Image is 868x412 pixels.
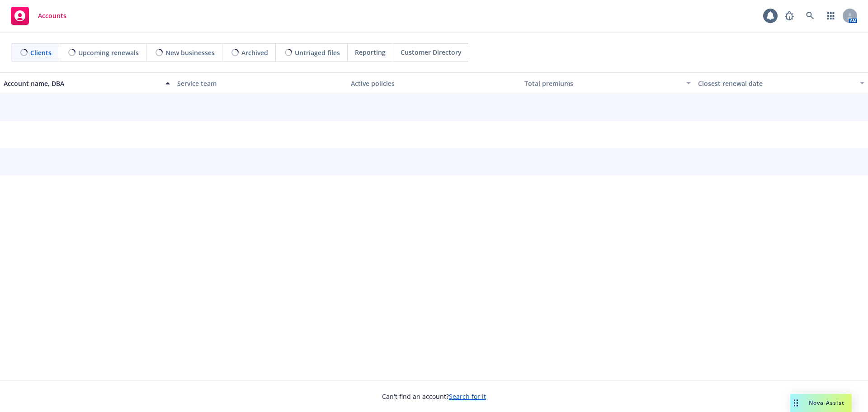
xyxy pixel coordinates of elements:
a: Accounts [7,3,70,28]
span: Untriaged files [295,48,340,57]
button: Closest renewal date [694,72,868,94]
span: Can't find an account? [382,392,486,401]
a: Switch app [822,7,840,25]
div: Active policies [351,79,517,88]
div: Service team [177,79,344,88]
a: Search [801,7,819,25]
a: Report a Bug [780,7,798,25]
button: Service team [174,72,347,94]
span: Archived [241,48,268,57]
button: Nova Assist [790,394,852,412]
span: Clients [30,48,52,57]
span: Upcoming renewals [78,48,139,57]
span: New businesses [165,48,215,57]
div: Total premiums [524,79,681,88]
div: Drag to move [790,394,802,412]
div: Account name, DBA [4,79,160,88]
a: Search for it [449,392,486,401]
span: Reporting [355,47,386,57]
span: Accounts [38,12,66,19]
span: Customer Directory [401,47,462,57]
span: Nova Assist [809,399,844,407]
button: Active policies [347,72,521,94]
div: Closest renewal date [698,79,854,88]
button: Total premiums [521,72,694,94]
